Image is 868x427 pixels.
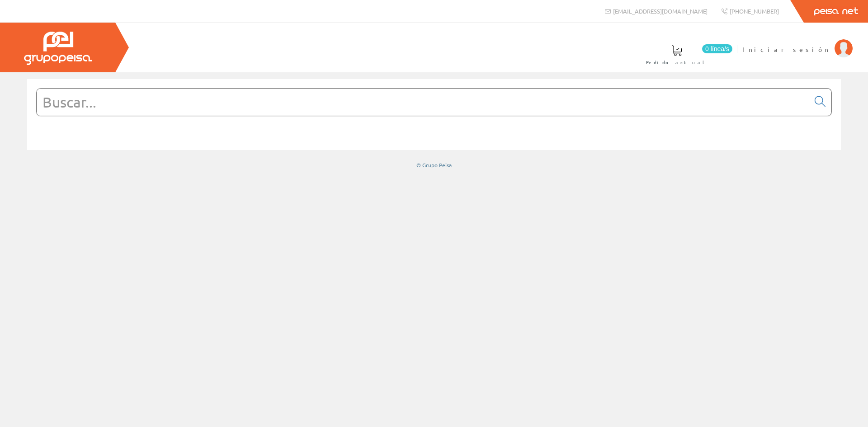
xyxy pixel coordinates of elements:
span: Pedido actual [646,58,708,67]
div: © Grupo Peisa [27,161,841,169]
span: [EMAIL_ADDRESS][DOMAIN_NAME] [613,7,708,15]
img: Grupo Peisa [24,32,92,65]
span: 0 línea/s [702,44,732,53]
a: Iniciar sesión [742,38,853,46]
span: [PHONE_NUMBER] [730,7,779,15]
span: Iniciar sesión [742,45,830,54]
input: Buscar... [37,89,809,116]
